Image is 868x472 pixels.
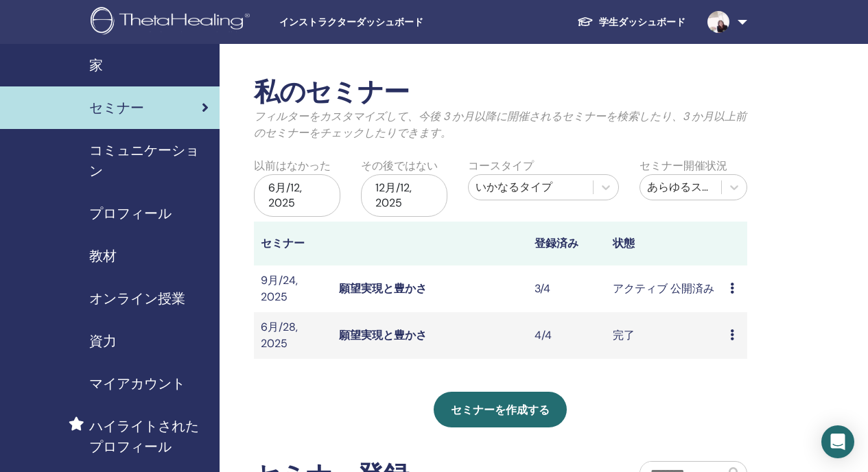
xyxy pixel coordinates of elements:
div: 12月/12, 2025 [361,174,447,217]
img: graduation-cap-white.svg [577,16,594,27]
th: 状態 [606,222,723,265]
span: コミュニケーション [89,140,209,181]
img: logo.png [91,7,255,38]
h2: 私のセミナー [254,77,747,108]
div: Open Intercom Messenger [821,425,854,458]
img: default.jpg [707,11,729,33]
a: 願望実現と豊かさ [339,328,427,342]
td: 完了 [606,312,723,359]
td: 6月/28, 2025 [254,312,332,359]
label: コースタイプ [468,158,534,174]
label: その後ではない [361,158,438,174]
span: ハイライトされたプロフィール [89,416,209,457]
span: マイアカウント [89,373,185,394]
span: 家 [89,55,103,75]
a: 学生ダッシュボード [566,10,696,35]
div: いかなるタイプ [476,179,586,196]
div: 6月/12, 2025 [254,174,340,217]
a: 願望実現と豊かさ [339,281,427,296]
span: セミナーを作成する [451,403,550,417]
label: セミナー開催状況 [640,158,727,174]
p: フィルターをカスタマイズして、今後 3 か月以降に開催されるセミナーを検索したり、3 か月以上前のセミナーをチェックしたりできます。 [254,108,747,141]
th: セミナー [254,222,332,265]
label: 以前はなかった [254,158,331,174]
span: プロフィール [89,203,172,224]
div: あらゆるステータス [647,179,714,196]
span: オンライン授業 [89,288,185,309]
span: 資力 [89,331,117,351]
td: 9月/24, 2025 [254,265,332,312]
a: セミナーを作成する [434,392,567,427]
span: セミナー [89,97,144,118]
td: 3/4 [528,265,606,312]
span: 教材 [89,246,117,266]
th: 登録済み [528,222,606,265]
span: インストラクターダッシュボード [279,15,485,29]
td: アクティブ 公開済み [606,265,723,312]
td: 4/4 [528,312,606,359]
